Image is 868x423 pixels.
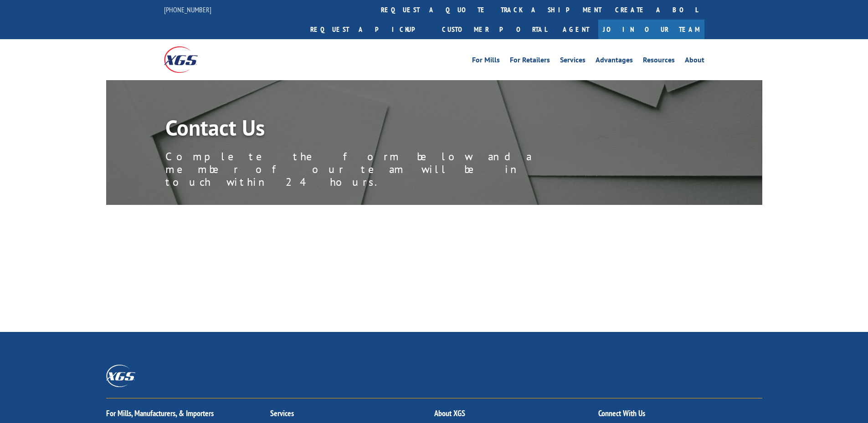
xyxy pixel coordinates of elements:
[598,409,762,422] h2: Connect With Us
[560,56,586,66] a: Services
[106,408,214,418] a: For Mills, Manufacturers, & Importers
[554,20,598,39] a: Agent
[164,5,211,14] a: [PHONE_NUMBER]
[303,20,435,39] a: Request a pickup
[165,117,575,143] h1: Contact Us
[270,408,294,418] a: Services
[434,408,465,418] a: About XGS
[596,56,633,66] a: Advantages
[643,56,675,66] a: Resources
[165,150,575,189] p: Complete the form below and a member of our team will be in touch within 24 hours.
[114,234,762,303] iframe: Form 0
[598,20,704,39] a: Join Our Team
[685,56,704,66] a: About
[510,56,550,66] a: For Retailers
[435,20,554,39] a: Customer Portal
[106,365,135,387] img: XGS_Logos_ALL_2024_All_White
[472,56,500,66] a: For Mills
